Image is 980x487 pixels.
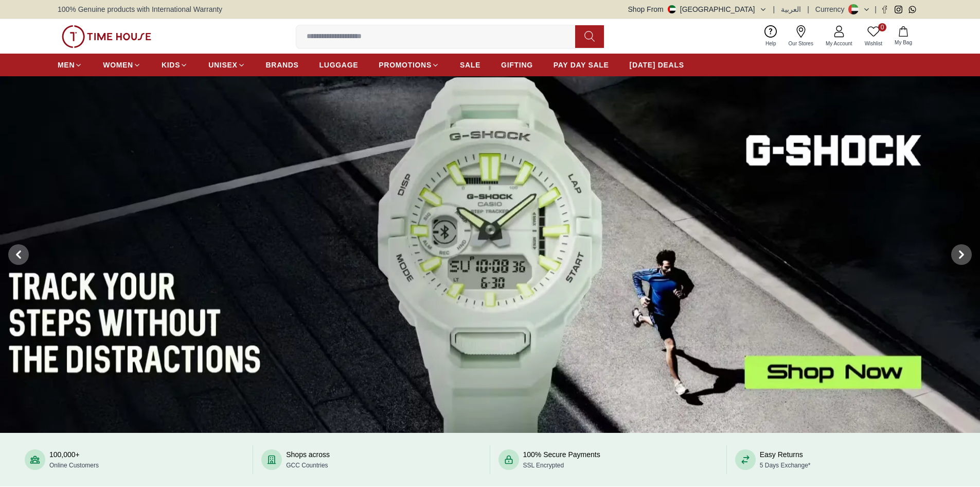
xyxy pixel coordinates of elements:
[49,462,99,469] span: Online Customers
[781,4,801,14] button: العربية
[875,4,877,14] span: |
[58,4,222,14] span: 100% Genuine products with International Warranty
[103,60,133,70] span: WOMEN
[49,449,99,470] div: 100,000+
[785,40,817,47] span: Our Stores
[319,60,359,70] span: LUGGAGE
[878,23,886,31] span: 0
[554,60,609,70] span: PAY DAY SALE
[668,5,676,13] img: United Arab Emirates
[782,23,819,49] a: Our Stores
[859,23,888,49] a: 0Wishlist
[286,462,328,469] span: GCC Countries
[822,40,857,47] span: My Account
[895,6,902,13] a: Instagram
[761,40,780,47] span: Help
[379,56,439,74] a: PROMOTIONS
[773,4,775,14] span: |
[554,56,609,74] a: PAY DAY SALE
[630,60,684,70] span: [DATE] DEALS
[460,56,480,74] a: SALE
[103,56,141,74] a: WOMEN
[628,4,767,14] button: Shop From[GEOGRAPHIC_DATA]
[760,449,811,470] div: Easy Returns
[319,56,359,74] a: LUGGAGE
[881,6,888,13] a: Facebook
[908,6,916,13] a: Whatsapp
[630,56,684,74] a: [DATE] DEALS
[162,56,188,74] a: KIDS
[379,60,432,70] span: PROMOTIONS
[890,39,916,46] span: My Bag
[266,60,299,70] span: BRANDS
[523,449,600,470] div: 100% Secure Payments
[861,40,886,47] span: Wishlist
[815,4,849,14] div: Currency
[286,449,330,470] div: Shops across
[208,60,237,70] span: UNISEX
[759,23,782,49] a: Help
[266,56,299,74] a: BRANDS
[162,60,180,70] span: KIDS
[523,462,564,469] span: SSL Encrypted
[807,4,809,14] span: |
[501,56,533,74] a: GIFTING
[58,60,75,70] span: MEN
[208,56,245,74] a: UNISEX
[888,24,918,48] button: My Bag
[62,25,151,48] img: ...
[58,56,82,74] a: MEN
[501,60,533,70] span: GIFTING
[460,60,480,70] span: SALE
[760,462,811,469] span: 5 Days Exchange*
